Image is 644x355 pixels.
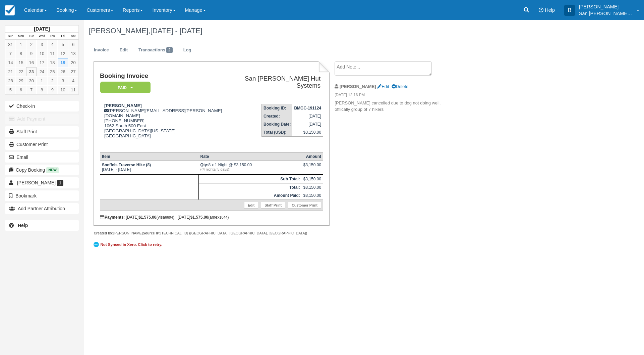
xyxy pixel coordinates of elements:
[47,67,58,76] a: 25
[26,33,37,40] th: Tue
[58,40,68,49] a: 5
[579,10,633,17] p: San [PERSON_NAME] Hut Systems
[68,85,78,94] a: 11
[133,44,178,57] a: Transactions2
[37,33,47,40] th: Wed
[199,183,302,191] th: Total:
[5,177,79,188] a: [PERSON_NAME] 1
[377,84,389,89] a: Edit
[68,58,78,67] a: 20
[100,215,124,220] strong: Payments
[166,47,173,53] span: 2
[262,112,293,120] th: Created:
[68,49,78,58] a: 13
[58,58,68,67] a: 19
[335,92,448,99] em: [DATE] 12:16 PM
[564,5,575,16] div: B
[190,215,208,220] strong: $1,575.00
[545,7,555,13] span: Help
[5,49,16,58] a: 7
[16,76,26,85] a: 29
[199,161,302,174] td: 8 x 1 Night @ $3,150.00
[199,175,302,183] th: Sub-Total:
[58,49,68,58] a: 12
[303,163,321,173] div: $3,150.00
[58,67,68,76] a: 26
[100,73,230,80] h1: Booking Invoice
[302,175,323,183] td: $3,150.00
[143,231,161,235] strong: Source IP:
[16,85,26,94] a: 6
[5,76,16,85] a: 28
[302,183,323,191] td: $3,150.00
[26,76,37,85] a: 30
[16,49,26,58] a: 8
[37,76,47,85] a: 1
[34,26,50,32] strong: [DATE]
[199,152,302,161] th: Rate
[16,40,26,49] a: 1
[165,215,173,219] small: 6694
[200,167,300,171] em: ((4 nights/ 5 days))
[5,85,16,94] a: 5
[37,49,47,58] a: 10
[219,215,227,219] small: 1044
[539,8,543,12] i: Help
[244,202,258,209] a: Edit
[5,33,16,40] th: Sun
[302,152,323,161] th: Amount
[100,103,230,147] div: [PERSON_NAME][EMAIL_ADDRESS][PERSON_NAME][DOMAIN_NAME] [PHONE_NUMBER] 1062 South 500 East [GEOGRA...
[5,40,16,49] a: 31
[47,85,58,94] a: 9
[89,44,114,57] a: Invoice
[68,40,78,49] a: 6
[5,139,79,150] a: Customer Print
[579,3,633,10] p: [PERSON_NAME]
[340,84,376,89] strong: [PERSON_NAME]
[5,5,15,15] img: checkfront-main-nav-mini-logo.png
[262,120,293,128] th: Booking Date:
[262,104,293,113] th: Booking ID:
[5,165,79,175] button: Copy Booking New
[5,220,79,231] a: Help
[292,120,323,128] td: [DATE]
[100,82,151,93] em: Paid
[47,76,58,85] a: 2
[302,191,323,200] td: $3,150.00
[26,58,37,67] a: 16
[5,152,79,163] button: Email
[392,84,408,89] a: Delete
[5,126,79,137] a: Staff Print
[16,33,26,40] th: Mon
[47,33,58,40] th: Thu
[68,76,78,85] a: 4
[294,106,321,110] strong: BMGC-191124
[47,40,58,49] a: 4
[47,49,58,58] a: 11
[47,58,58,67] a: 18
[94,241,164,248] a: Not Synced in Xero. Click to retry.
[18,223,28,228] b: Help
[5,190,79,201] button: Bookmark
[5,114,79,124] button: Add Payment
[100,152,198,161] th: Item
[26,85,37,94] a: 7
[16,58,26,67] a: 15
[262,128,293,137] th: Total (USD):
[58,76,68,85] a: 3
[100,161,198,174] td: [DATE] - [DATE]
[5,67,16,76] a: 21
[58,85,68,94] a: 10
[37,67,47,76] a: 24
[138,215,156,220] strong: $1,575.00
[199,191,302,200] th: Amount Paid:
[232,75,320,89] h2: San [PERSON_NAME] Hut Systems
[37,40,47,49] a: 3
[37,85,47,94] a: 8
[26,67,37,76] a: 23
[261,202,285,209] a: Staff Print
[26,49,37,58] a: 9
[100,215,323,220] div: : [DATE] (visa ), [DATE] (amex )
[288,202,321,209] a: Customer Print
[16,67,26,76] a: 22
